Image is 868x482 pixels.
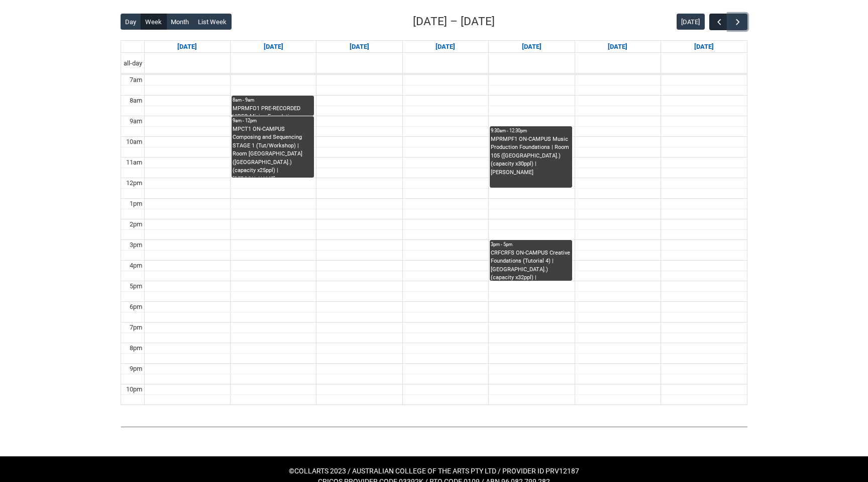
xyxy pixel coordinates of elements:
[491,241,571,248] div: 3pm - 5pm
[124,178,144,188] div: 12pm
[413,13,495,30] h2: [DATE] – [DATE]
[128,96,144,106] div: 8am
[128,323,144,333] div: 7pm
[128,302,144,312] div: 6pm
[233,117,313,124] div: 9am - 12pm
[124,157,144,168] div: 11am
[128,116,144,126] div: 9am
[128,364,144,374] div: 9pm
[709,14,728,30] button: Previous Week
[128,240,144,250] div: 3pm
[128,343,144,353] div: 8pm
[491,135,571,177] div: MPRMPF1 ON-CAMPUS Music Production Foundations | Room 105 ([GEOGRAPHIC_DATA].) (capacity x30ppl) ...
[175,41,199,53] a: Go to September 21, 2025
[233,105,313,116] div: MPRMFO1 PRE-RECORDED VIDEO Mixing Foundations (Lecture/Tut) | Online | [PERSON_NAME]
[124,137,144,147] div: 10am
[128,75,144,85] div: 7am
[728,14,747,30] button: Next Week
[348,41,371,53] a: Go to September 23, 2025
[692,41,716,53] a: Go to September 27, 2025
[520,41,544,53] a: Go to September 25, 2025
[128,219,144,229] div: 2pm
[128,261,144,271] div: 4pm
[233,125,313,178] div: MPCT1 ON-CAMPUS Composing and Sequencing STAGE 1 (Tut/Workshop) | Room [GEOGRAPHIC_DATA] ([GEOGRA...
[433,41,457,53] a: Go to September 24, 2025
[122,58,144,68] span: all-day
[128,199,144,209] div: 1pm
[606,41,629,53] a: Go to September 26, 2025
[677,14,705,30] button: [DATE]
[166,14,194,30] button: Month
[233,97,313,104] div: 8am - 9am
[262,41,285,53] a: Go to September 22, 2025
[128,281,144,291] div: 5pm
[491,249,571,281] div: CRFCRFS ON-CAMPUS Creative Foundations (Tutorial 4) | [GEOGRAPHIC_DATA].) (capacity x32ppl) | [PE...
[121,421,747,432] img: REDU_GREY_LINE
[141,14,167,30] button: Week
[121,14,141,30] button: Day
[491,127,571,134] div: 9:30am - 12:30pm
[124,384,144,394] div: 10pm
[193,14,232,30] button: List Week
